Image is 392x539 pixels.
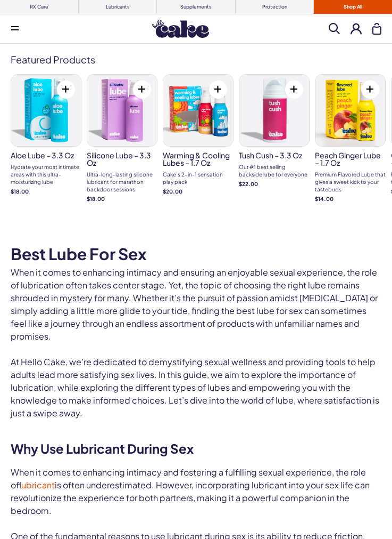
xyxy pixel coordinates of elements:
[87,74,157,203] a: Silicone Lube – 3.3 oz Silicone Lube – 3.3 oz Ultra-long-lasting silicone lubricant for marathon ...
[315,195,386,203] strong: $14.00
[11,74,81,195] a: Aloe Lube – 3.3 oz Aloe Lube – 3.3 oz Hydrate your most intimate areas with this ultra-moisturizi...
[87,151,157,166] h3: Silicone Lube – 3.3 oz
[11,151,81,159] h3: Aloe Lube – 3.3 oz
[239,75,309,146] img: Tush Cush – 3.3 oz
[11,188,81,195] strong: $18.00
[239,180,310,188] strong: $22.00
[239,163,310,178] div: Our #1 best selling backside lube for everyone
[11,267,378,342] span: When it comes to enhancing intimacy and ensuring an enjoyable sexual experience, the role of lubr...
[152,20,209,38] img: Hello Cake
[11,440,194,456] b: Why Use Lubricant During Sex
[87,195,157,203] strong: $18.00
[163,74,233,195] a: Warming & Cooling Lubes – 1.7 oz Warming & Cooling Lubes – 1.7 oz Cake’s 2-in-1 sensation play pa...
[11,466,366,490] span: When it comes to enhancing intimacy and fostering a fulfilling sexual experience, the role of
[163,75,233,146] img: Warming & Cooling Lubes – 1.7 oz
[239,151,310,159] h3: Tush Cush – 3.3 oz
[87,75,157,146] img: Silicone Lube – 3.3 oz
[11,356,379,419] span: At Hello Cake, we’re dedicated to demystifying sexual wellness and providing tools to help adults...
[11,75,81,146] img: Aloe Lube – 3.3 oz
[315,75,385,146] img: Peach Ginger Lube – 1.7 oz
[87,171,157,193] div: Ultra-long-lasting silicone lubricant for marathon backdoor sessions
[315,74,386,203] a: Peach Ginger Lube – 1.7 oz Peach Ginger Lube – 1.7 oz Premium Flavored Lube that gives a sweet ki...
[163,188,233,195] strong: $20.00
[163,151,233,166] h3: Warming & Cooling Lubes – 1.7 oz
[11,244,147,264] b: Best Lube For Sex
[21,479,55,490] a: lubricant
[315,171,386,193] div: Premium Flavored Lube that gives a sweet kick to your tastebuds
[315,151,386,166] h3: Peach Ginger Lube – 1.7 oz
[163,171,233,186] div: Cake’s 2-in-1 sensation play pack
[239,74,310,188] a: Tush Cush – 3.3 oz Tush Cush – 3.3 oz Our #1 best selling backside lube for everyone $22.00
[11,479,370,516] span: is often underestimated. However, incorporating lubricant into your sex life can revolutionize th...
[11,163,81,186] div: Hydrate your most intimate areas with this ultra-moisturizing lube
